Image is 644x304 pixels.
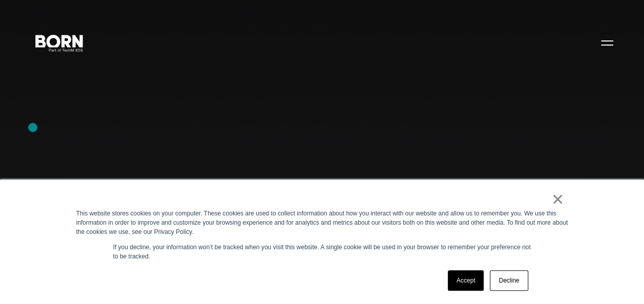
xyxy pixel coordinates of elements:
[595,32,619,53] button: Open
[552,194,564,204] a: ×
[490,270,528,291] a: Decline
[76,209,568,236] div: This website stores cookies on your computer. These cookies are used to collect information about...
[113,243,531,261] p: If you decline, your information won’t be tracked when you visit this website. A single cookie wi...
[448,270,484,291] a: Accept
